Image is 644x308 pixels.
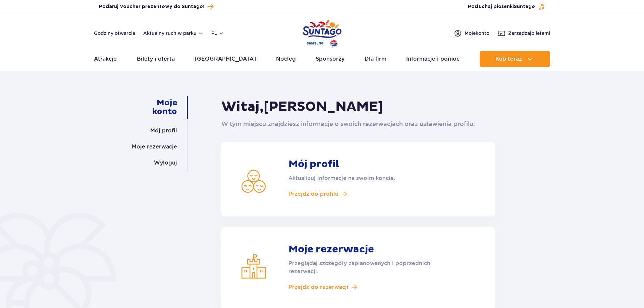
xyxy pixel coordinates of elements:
[150,123,177,139] a: Mój profil
[264,99,383,115] span: [PERSON_NAME]
[195,51,256,67] a: [GEOGRAPHIC_DATA]
[468,3,545,10] button: Posłuchaj piosenkiSuntago
[288,259,446,275] p: Przeglądaj szczegóły zaplanowanych i poprzednich rezerwacji.
[480,51,550,67] button: Kup teraz
[137,51,175,67] a: Bilety i oferta
[288,158,446,170] strong: Mój profil
[99,2,213,11] a: Podaruj Voucher prezentowy do Suntago!
[365,51,386,67] a: Dla firm
[288,174,446,182] p: Aktualizuj informacje na swoim koncie.
[288,284,446,291] a: Przejdź do rezerwacji
[211,30,224,37] button: pl
[497,29,550,37] a: Zarządzajbiletami
[221,99,495,115] h1: Witaj,
[288,190,338,198] span: Przejdź do profilu
[288,190,446,198] a: Przejdź do profilu
[132,139,177,155] a: Moje rezerwacje
[143,30,203,36] button: Aktualny ruch w parku
[406,51,460,67] a: Informacje i pomoc
[154,155,177,171] a: Wyloguj
[468,3,535,10] span: Posłuchaj piosenki
[514,4,535,9] span: Suntago
[454,29,489,37] a: Mojekonto
[276,51,296,67] a: Nocleg
[288,284,348,291] span: Przejdź do rezerwacji
[133,96,177,119] a: Moje konto
[221,119,495,129] p: W tym miejscu znajdziesz informacje o swoich rezerwacjach oraz ustawienia profilu.
[99,3,204,10] span: Podaruj Voucher prezentowy do Suntago!
[465,30,489,37] span: Moje konto
[495,56,522,62] span: Kup teraz
[288,243,446,255] strong: Moje rezerwacje
[316,51,344,67] a: Sponsorzy
[94,51,117,67] a: Atrakcje
[303,17,341,48] a: Park of Poland
[94,30,135,37] a: Godziny otwarcia
[508,30,550,37] span: Zarządzaj biletami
